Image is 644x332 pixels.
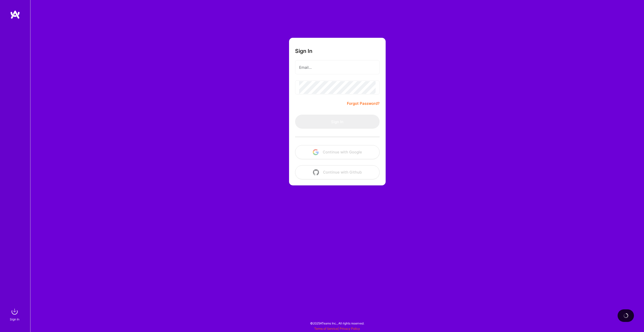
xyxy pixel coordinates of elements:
[347,101,380,107] a: Forgot Password?
[295,145,380,159] button: Continue with Google
[295,48,312,54] h3: Sign In
[340,327,360,330] a: Privacy Policy
[295,165,380,179] button: Continue with Github
[313,149,319,155] img: icon
[11,307,20,322] a: sign inSign In
[30,317,644,329] div: © 2025 ATeams Inc., All rights reserved.
[623,313,629,318] img: loading
[314,327,338,330] a: Terms of Service
[295,115,380,129] button: Sign In
[10,307,20,317] img: sign in
[299,61,376,74] input: Email...
[313,169,319,175] img: icon
[314,327,360,330] span: |
[10,10,20,19] img: logo
[10,317,19,322] div: Sign In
